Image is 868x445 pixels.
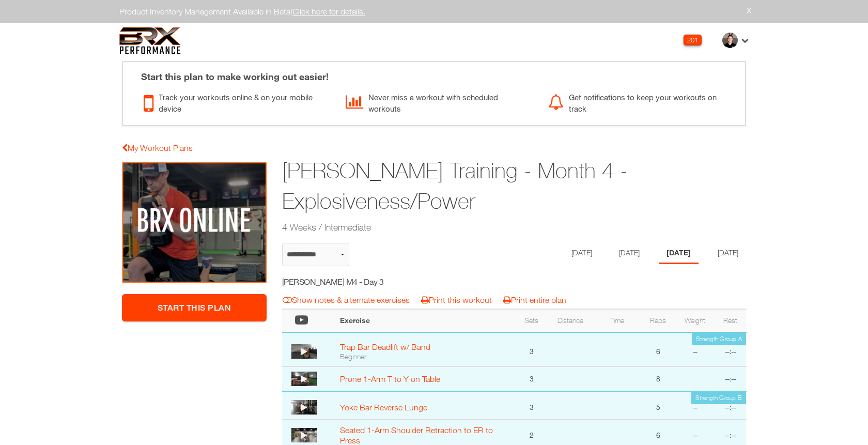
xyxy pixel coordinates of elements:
td: -- [675,332,715,366]
li: Day 4 [710,243,746,264]
a: Start This Plan [122,294,267,321]
td: 6 [641,332,675,366]
img: thumb.jpg [722,33,738,48]
img: thumbnail.png [291,344,317,359]
a: Print entire plan [503,295,566,304]
div: Track your workouts online & on your mobile device [144,89,330,115]
div: Get notifications to keep your workouts on track [548,89,735,115]
img: thumbnail.png [291,400,317,415]
th: Sets [516,309,547,332]
img: Aukai Lee Training - Month 4 - Explosiveness/Power [122,162,267,284]
th: Exercise [335,309,516,332]
th: Time [594,309,641,332]
td: 3 [516,391,547,420]
img: thumbnail.png [291,428,317,442]
a: My Workout Plans [122,143,193,152]
th: Distance [547,309,594,332]
div: Start this plan to make working out easier! [131,62,737,84]
li: Day 3 [659,243,699,264]
td: 5 [641,391,675,420]
a: Trap Bar Deadlift w/ Band [340,342,430,351]
td: --:-- [715,332,746,366]
div: Product Inventory Management Available in Beta! [112,5,756,18]
a: Seated 1-Arm Shoulder Retraction to ER to Press [340,425,493,445]
a: Yoke Bar Reverse Lunge [340,403,427,412]
img: thumbnail.png [291,372,317,386]
a: Print this workout [421,295,492,304]
td: Strength Group B [691,392,746,404]
td: 3 [516,366,547,391]
th: Weight [675,309,715,332]
td: 3 [516,332,547,366]
h2: 4 Weeks / Intermediate [282,221,667,234]
li: Day 1 [564,243,600,264]
li: Day 2 [611,243,647,264]
td: Strength Group A [692,333,746,345]
div: 201 [684,35,702,45]
td: -- [675,391,715,420]
h5: [PERSON_NAME] M4 - Day 3 [282,276,467,287]
div: Beginner [340,352,510,361]
td: --:-- [715,391,746,420]
a: Click here for details. [292,7,365,16]
img: 6f7da32581c89ca25d665dc3aae533e4f14fe3ef_original.svg [119,27,181,54]
th: Reps [641,309,675,332]
h1: [PERSON_NAME] Training - Month 4 - Explosiveness/Power [282,156,667,217]
a: Show notes & alternate exercises [283,295,410,304]
th: Rest [715,309,746,332]
a: X [747,5,751,16]
td: --:-- [715,366,746,391]
a: Prone 1-Arm T to Y on Table [340,374,440,383]
div: Never miss a workout with scheduled workouts [346,89,532,115]
td: 8 [641,366,675,391]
